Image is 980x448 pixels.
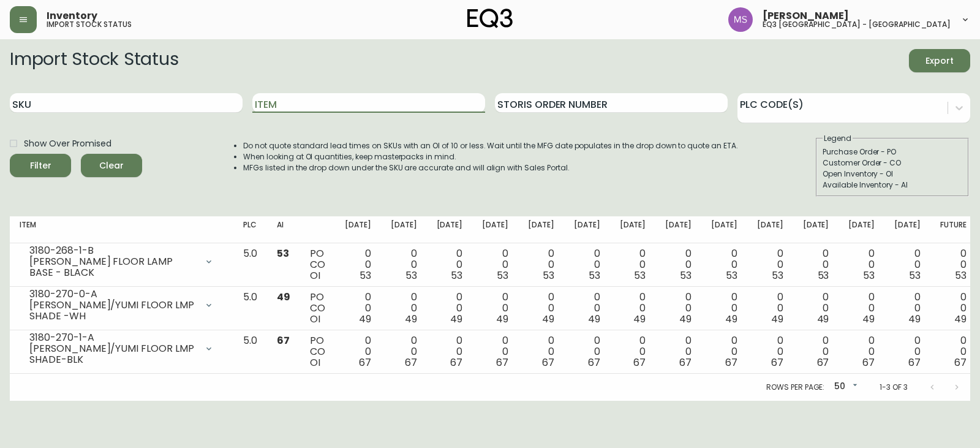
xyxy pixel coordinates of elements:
[680,268,692,283] span: 53
[29,343,197,365] div: [PERSON_NAME]/YUMI FLOOR LMP SHADE-BLK
[243,162,738,173] li: MFGs listed in the drop down under the SKU are accurate and will align with Sales Portal.
[233,330,267,374] td: 5.0
[381,216,427,243] th: [DATE]
[803,335,829,368] div: 0 0
[839,216,884,243] th: [DATE]
[725,312,737,326] span: 49
[940,335,967,368] div: 0 0
[771,312,783,326] span: 49
[919,53,960,69] span: Export
[564,216,610,243] th: [DATE]
[437,292,463,325] div: 0 0
[940,248,967,281] div: 0 0
[427,216,473,243] th: [DATE]
[345,248,371,281] div: 0 0
[20,292,224,319] div: 3180-270-0-A[PERSON_NAME]/YUMI FLOOR LMP SHADE -WH
[766,382,824,393] p: Rows per page:
[91,158,132,173] span: Clear
[450,355,462,370] span: 67
[610,216,656,243] th: [DATE]
[823,133,853,144] legend: Legend
[863,268,875,283] span: 53
[243,140,738,151] li: Do not quote standard lead times on SKUs with an OI of 10 or less. Wait until the MFG date popula...
[823,169,962,180] div: Open Inventory - OI
[701,216,747,243] th: [DATE]
[81,154,142,177] button: Clear
[24,137,111,150] span: Show Over Promised
[405,355,417,370] span: 67
[848,248,875,281] div: 0 0
[909,268,921,283] span: 53
[359,312,371,326] span: 49
[472,216,518,243] th: [DATE]
[633,312,646,326] span: 49
[574,292,600,325] div: 0 0
[848,292,875,325] div: 0 0
[451,268,462,283] span: 53
[518,216,564,243] th: [DATE]
[528,335,554,368] div: 0 0
[10,49,178,72] h2: Import Stock Status
[482,292,508,325] div: 0 0
[391,335,417,368] div: 0 0
[310,355,320,370] span: OI
[277,246,289,260] span: 53
[894,248,921,281] div: 0 0
[763,11,849,21] span: [PERSON_NAME]
[880,382,908,393] p: 1-3 of 3
[310,312,320,326] span: OI
[711,335,737,368] div: 0 0
[829,377,860,397] div: 50
[665,292,692,325] div: 0 0
[757,292,783,325] div: 0 0
[803,248,829,281] div: 0 0
[823,158,962,169] div: Customer Order - CO
[335,216,381,243] th: [DATE]
[655,216,701,243] th: [DATE]
[233,216,267,243] th: PLC
[894,335,921,368] div: 0 0
[588,355,600,370] span: 67
[884,216,930,243] th: [DATE]
[345,335,371,368] div: 0 0
[47,11,97,21] span: Inventory
[574,248,600,281] div: 0 0
[589,268,600,283] span: 53
[823,146,962,158] div: Purchase Order - PO
[620,248,646,281] div: 0 0
[848,335,875,368] div: 0 0
[679,355,692,370] span: 67
[310,335,325,368] div: PO CO
[726,268,737,283] span: 53
[450,312,462,326] span: 49
[437,335,463,368] div: 0 0
[908,312,921,326] span: 49
[405,268,417,283] span: 53
[711,292,737,325] div: 0 0
[20,248,224,275] div: 3180-268-1-B[PERSON_NAME] FLOOR LAMP BASE - BLACK
[482,248,508,281] div: 0 0
[823,180,962,191] div: Available Inventory - AI
[954,355,967,370] span: 67
[747,216,793,243] th: [DATE]
[437,248,463,281] div: 0 0
[277,333,290,347] span: 67
[679,312,692,326] span: 49
[10,154,71,177] button: Filter
[665,248,692,281] div: 0 0
[29,289,197,300] div: 3180-270-0-A
[725,355,737,370] span: 67
[930,216,976,243] th: Future
[405,312,417,326] span: 49
[467,9,513,28] img: logo
[20,335,224,362] div: 3180-270-1-A[PERSON_NAME]/YUMI FLOOR LMP SHADE-BLK
[757,335,783,368] div: 0 0
[862,312,875,326] span: 49
[728,7,753,32] img: 1b6e43211f6f3cc0b0729c9049b8e7af
[633,355,646,370] span: 67
[771,355,783,370] span: 67
[310,292,325,325] div: PO CO
[10,216,233,243] th: Item
[497,268,508,283] span: 53
[528,292,554,325] div: 0 0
